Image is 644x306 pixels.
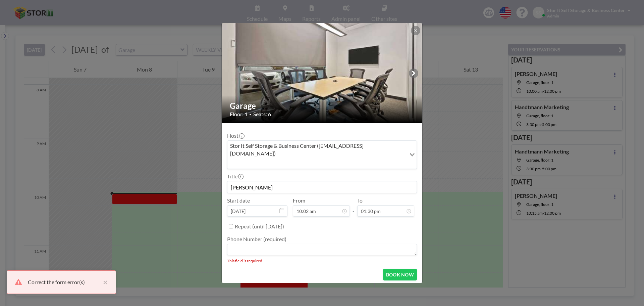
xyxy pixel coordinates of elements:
[227,141,417,169] div: Search for option
[222,6,423,140] img: 537.jpg
[227,132,244,139] label: Host
[353,200,355,214] span: -
[100,278,108,286] button: close
[253,111,271,118] span: Seats: 6
[227,236,286,243] label: Phone Number (required)
[227,258,417,263] div: This field is required
[228,159,406,167] input: Search for option
[227,197,250,204] label: Start date
[229,142,405,157] span: Stor It Self Storage & Business Center ([EMAIL_ADDRESS][DOMAIN_NAME])
[227,173,243,180] label: Title
[28,278,100,286] div: Correct the form error(s)
[249,112,252,117] span: •
[383,269,417,280] button: BOOK NOW
[357,197,363,204] label: To
[230,101,415,111] h2: Garage
[227,181,417,193] input: Stor It Self Storage's reservation
[293,197,305,204] label: From
[230,111,248,118] span: Floor: 1
[235,223,284,230] label: Repeat (until [DATE])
